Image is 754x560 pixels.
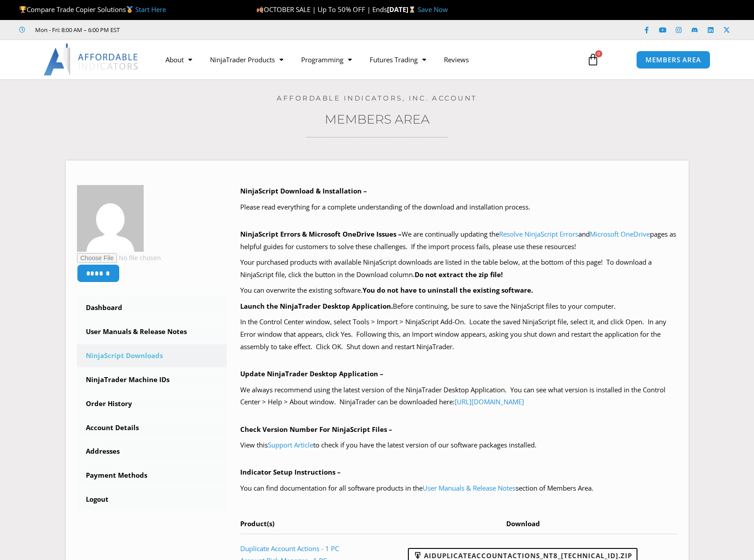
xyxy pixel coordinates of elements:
[292,49,361,70] a: Programming
[240,256,677,281] p: Your purchased products with available NinjaScript downloads are listed in the table below, at th...
[135,5,166,14] a: Start Here
[77,416,227,439] a: Account Details
[455,397,524,406] a: [URL][DOMAIN_NAME]
[506,519,540,528] span: Download
[645,56,701,63] span: MEMBERS AREA
[325,112,430,127] a: Members Area
[240,230,402,238] b: NinjaScript Errors & Microsoft OneDrive Issues –
[240,544,339,553] a: Duplicate Account Actions - 1 PC
[595,50,602,57] span: 0
[387,5,418,14] strong: [DATE]
[573,47,613,73] a: 0
[20,6,26,13] img: 🏆
[77,464,227,487] a: Payment Methods
[418,5,448,14] a: Save Now
[363,286,533,294] b: You do not have to uninstall the existing software.
[44,44,139,76] img: LogoAI | Affordable Indicators – NinjaTrader
[240,369,383,378] b: Update NinjaTrader Desktop Application –
[240,482,677,495] p: You can find documentation for all software products in the section of Members Area.
[409,6,415,13] img: ⌛
[77,440,227,463] a: Addresses
[77,368,227,391] a: NinjaTrader Machine IDs
[240,228,677,253] p: We are continually updating the and pages as helpful guides for customers to solve these challeng...
[240,519,274,528] span: Product(s)
[636,51,710,69] a: MEMBERS AREA
[240,186,367,195] b: NinjaScript Download & Installation –
[268,440,313,449] a: Support Article
[590,230,650,238] a: Microsoft OneDrive
[33,24,120,35] span: Mon - Fri: 8:00 AM – 6:00 PM EST
[201,49,292,70] a: NinjaTrader Products
[277,94,477,102] a: Affordable Indicators, Inc. Account
[240,439,677,451] p: View this to check if you have the latest version of our software packages installed.
[256,5,387,14] span: OCTOBER SALE | Up To 50% OFF | Ends
[240,467,341,476] b: Indicator Setup Instructions –
[240,300,677,313] p: Before continuing, be sure to save the NinjaScript files to your computer.
[77,488,227,511] a: Logout
[126,6,133,13] img: 🥇
[77,296,227,511] nav: Account pages
[499,230,578,238] a: Resolve NinjaScript Errors
[157,49,577,70] nav: Menu
[240,302,393,310] b: Launch the NinjaTrader Desktop Application.
[257,6,263,13] img: 🍂
[157,49,201,70] a: About
[240,425,392,434] b: Check Version Number For NinjaScript Files –
[19,5,166,14] span: Compare Trade Copier Solutions
[77,320,227,343] a: User Manuals & Release Notes
[240,316,677,353] p: In the Control Center window, select Tools > Import > NinjaScript Add-On. Locate the saved NinjaS...
[132,25,266,34] iframe: Customer reviews powered by Trustpilot
[77,344,227,367] a: NinjaScript Downloads
[77,296,227,319] a: Dashboard
[240,284,677,297] p: You can overwrite the existing software.
[240,384,677,409] p: We always recommend using the latest version of the NinjaTrader Desktop Application. You can see ...
[77,185,144,252] img: 433115f4ed757337ae70c32e041ee655825b586489723ad019fb8bb0dbbc9a50
[435,49,478,70] a: Reviews
[240,201,677,214] p: Please read everything for a complete understanding of the download and installation process.
[415,270,503,279] b: Do not extract the zip file!
[77,392,227,415] a: Order History
[423,483,516,492] a: User Manuals & Release Notes
[361,49,435,70] a: Futures Trading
